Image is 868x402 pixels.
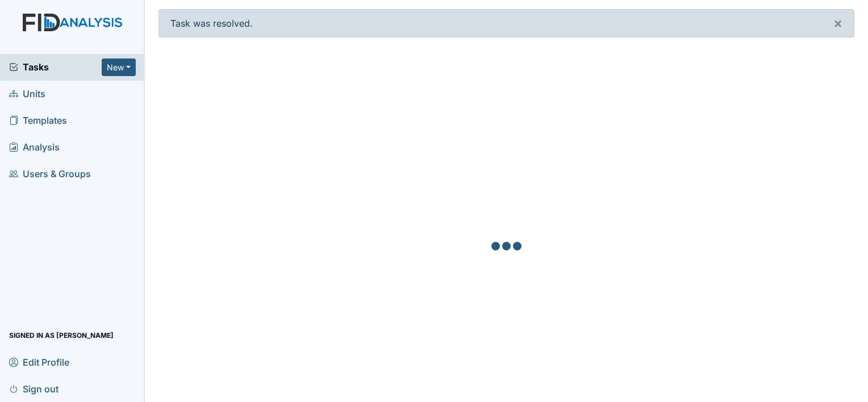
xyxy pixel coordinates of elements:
span: Templates [9,112,67,129]
span: Units [9,85,45,103]
span: Sign out [9,380,59,397]
span: Signed in as [PERSON_NAME] [9,326,114,344]
span: Users & Groups [9,165,91,183]
button: New [102,58,136,76]
span: × [833,15,842,31]
span: Analysis [9,139,60,156]
div: Task was resolved. [158,9,854,37]
button: × [822,10,854,37]
span: Edit Profile [9,353,69,371]
a: Tasks [9,60,102,74]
